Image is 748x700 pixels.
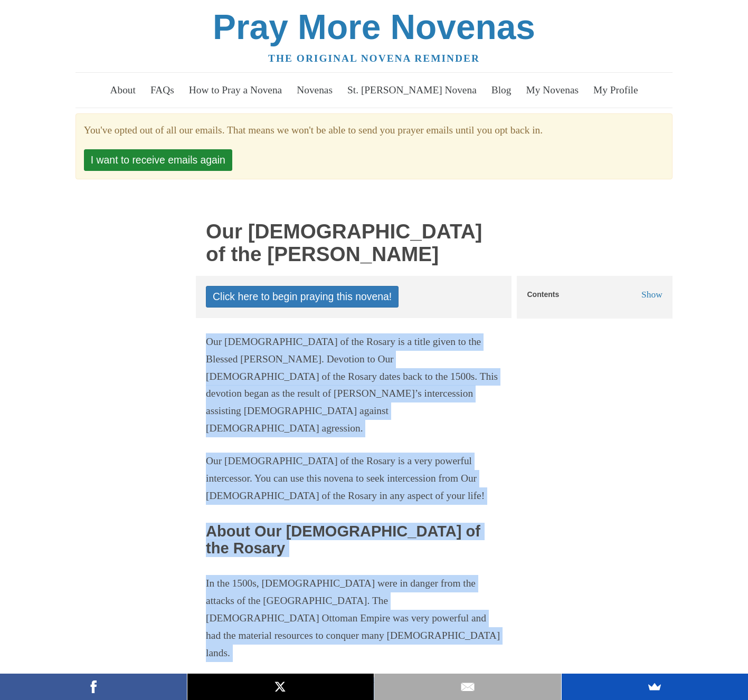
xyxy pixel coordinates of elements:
[206,453,501,505] p: Our [DEMOGRAPHIC_DATA] of the Rosary is a very powerful intercessor. You can use this novena to s...
[206,220,501,265] h1: Our [DEMOGRAPHIC_DATA] of the [PERSON_NAME]
[84,149,232,171] button: I want to receive emails again
[374,674,561,700] a: Email
[206,523,501,557] h2: About Our [DEMOGRAPHIC_DATA] of the Rosary
[587,75,644,105] a: My Profile
[206,575,501,662] p: In the 1500s, [DEMOGRAPHIC_DATA] were in danger from the attacks of the [GEOGRAPHIC_DATA]. The [D...
[341,75,482,105] a: St. [PERSON_NAME] Novena
[641,289,662,300] span: Show
[206,333,501,437] p: Our [DEMOGRAPHIC_DATA] of the Rosary is a title given to the Blessed [PERSON_NAME]. Devotion to O...
[647,679,662,695] img: SumoMe
[520,75,585,105] a: My Novenas
[104,75,142,105] a: About
[84,122,664,139] section: You've opted out of all our emails. That means we won't be able to send you prayer emails until y...
[460,679,476,695] img: Email
[144,75,180,105] a: FAQs
[527,291,560,299] h5: Contents
[183,75,288,105] a: How to Pray a Novena
[213,7,535,46] a: Pray More Novenas
[272,679,288,695] img: X
[187,674,374,700] a: X
[291,75,339,105] a: Novenas
[268,53,480,64] a: The original novena reminder
[86,679,101,695] img: Facebook
[206,286,399,308] a: Click here to begin praying this novena!
[485,75,517,105] a: Blog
